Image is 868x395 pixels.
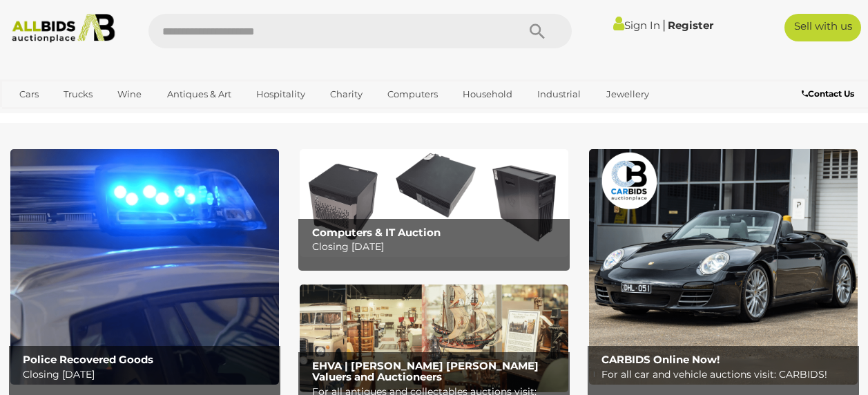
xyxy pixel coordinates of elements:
img: Computers & IT Auction [300,149,568,257]
img: CARBIDS Online Now! [589,149,858,385]
a: Sign In [613,19,660,32]
p: Closing [DATE] [312,238,563,256]
a: Office [10,106,55,128]
a: Antiques & Art [158,83,240,106]
a: Register [668,19,713,32]
a: EHVA | Evans Hastings Valuers and Auctioneers EHVA | [PERSON_NAME] [PERSON_NAME] Valuers and Auct... [300,285,568,392]
button: Search [503,14,572,48]
a: Trucks [55,83,102,106]
b: CARBIDS Online Now! [601,353,720,366]
b: Computers & IT Auction [312,226,441,239]
a: Charity [321,83,372,106]
a: Contact Us [802,86,858,102]
a: Police Recovered Goods Police Recovered Goods Closing [DATE] [10,149,279,385]
a: Jewellery [597,83,658,106]
a: [GEOGRAPHIC_DATA] [115,106,231,128]
a: Cars [10,83,48,106]
a: Computers [378,83,447,106]
a: Computers & IT Auction Computers & IT Auction Closing [DATE] [300,149,568,257]
a: CARBIDS Online Now! CARBIDS Online Now! For all car and vehicle auctions visit: CARBIDS! [589,149,858,385]
span: | [662,17,666,32]
a: Household [454,83,521,106]
img: Police Recovered Goods [10,149,279,385]
a: Wine [108,83,151,106]
b: Contact Us [802,88,854,99]
a: Industrial [528,83,590,106]
a: Sell with us [784,14,861,41]
b: Police Recovered Goods [23,353,153,366]
img: EHVA | Evans Hastings Valuers and Auctioneers [300,285,568,392]
a: Hospitality [247,83,314,106]
p: Closing [DATE] [23,366,274,383]
b: EHVA | [PERSON_NAME] [PERSON_NAME] Valuers and Auctioneers [312,359,539,384]
p: For all car and vehicle auctions visit: CARBIDS! [601,366,853,383]
img: Allbids.com.au [6,14,121,43]
a: Sports [61,106,108,128]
